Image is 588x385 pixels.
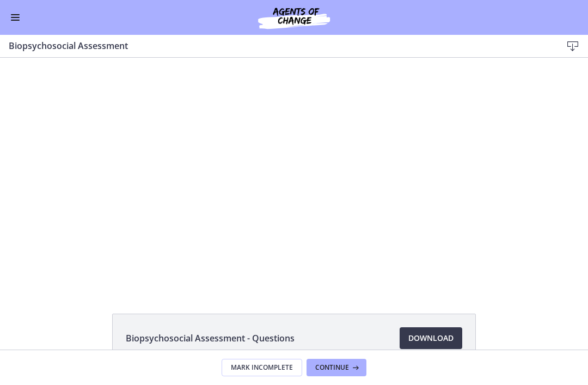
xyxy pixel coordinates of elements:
[229,4,359,30] img: Agents of Change
[400,327,462,349] a: Download
[9,39,544,52] h3: Biopsychosocial Assessment
[126,332,295,345] span: Biopsychosocial Assessment - Questions
[231,363,293,372] span: Mark Incomplete
[222,359,302,376] button: Mark Incomplete
[315,363,349,372] span: Continue
[408,332,454,345] span: Download
[307,359,366,376] button: Continue
[9,11,22,24] button: Enable menu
